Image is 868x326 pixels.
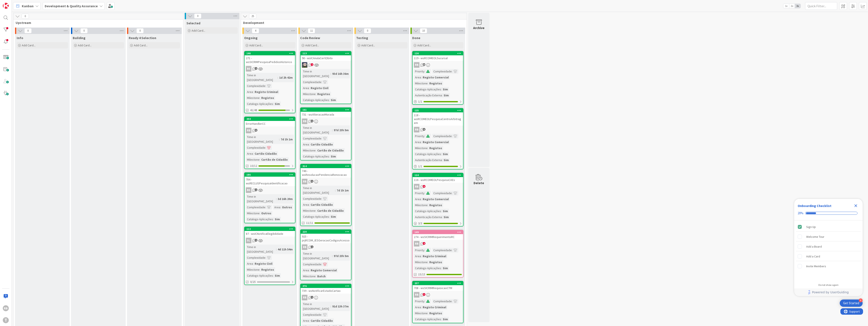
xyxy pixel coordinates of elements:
[329,154,330,159] span: :
[422,254,447,258] div: Registo Criminal
[412,51,464,105] a: 126119 - wsRCOMEOLSucursalRBPriority:Complexidade:Area:Registo ComercialMilestone:RegistosCatalog...
[301,108,351,117] div: 161731 - wsAlteracaoMorada
[305,43,319,47] span: Add Card...
[301,164,351,178] div: 314746 - wsResolucaoPendenciaRenovacao
[428,260,443,264] div: Registos
[300,229,351,280] a: 220925 - prjRCOM_IESGeracaoCodigosAcessoRBTime in [GEOGRAPHIC_DATA]:97d 23h 5mComplexidade:Area:R...
[246,255,265,260] div: Complexidade
[276,247,277,252] span: :
[442,152,449,156] div: Sim
[414,260,428,264] div: Milestone
[301,108,351,112] div: 161
[246,205,265,210] div: Complexidade
[245,117,295,121] div: 394
[414,75,421,80] div: Area
[413,230,463,234] div: 149
[335,188,336,193] span: :
[246,145,265,150] div: Complexidade
[246,217,273,222] div: Catalogo Aplicações
[443,158,450,162] div: Sim
[260,157,260,162] span: :
[412,230,464,278] a: 149274 - wsSICRIMRequerimentoRCRBPriority:Complexidade:Area:Registo CriminalMilestone:RegistosCat...
[330,214,337,219] div: Sim
[806,234,824,239] div: Welcome Tour
[422,197,450,201] div: Registo Comercial
[302,136,321,141] div: Complexidade
[414,203,428,207] div: Milestone
[245,128,295,133] div: RB
[244,51,295,113] a: 146271 - wsSICRIMPesquisaPedidosHistoricoBSTime in [GEOGRAPHIC_DATA]:1d 2h 42mComplexidade:Area:R...
[414,197,421,201] div: Area
[302,262,321,267] div: Complexidade
[414,184,419,189] div: RB
[422,75,450,80] div: Registo Comercial
[250,164,257,168] span: 10/12
[412,173,464,226] a: 124116 - wsRCOMEOLPesquisaCAEsRBPriority:Complexidade:Area:Registo ComercialMilestone:RegistosCat...
[303,230,351,233] div: 220
[310,268,338,273] div: Registo Comercial
[414,140,421,144] div: Area
[301,62,351,68] div: LS
[311,63,313,66] span: 2
[414,248,424,253] div: Priority
[316,92,331,96] div: Registos
[321,136,322,141] span: :
[22,43,35,47] span: Add Card...
[413,62,463,68] div: RB
[414,254,421,258] div: Area
[414,62,419,68] div: RB
[244,227,295,285] a: 11287 - wsICNotificaElegibilidadeSLTime in [GEOGRAPHIC_DATA]:4d 11h 54mComplexidade:Area:Registo ...
[321,196,322,201] span: :
[260,95,260,100] span: :
[247,117,295,120] div: 394
[428,81,428,86] span: :
[794,199,863,296] div: Checklist Container
[45,4,98,8] b: Development & Quality Assurance
[311,180,313,183] span: 5
[413,109,463,126] div: 125118 - wsRCOMEOLPesquisaCentroArbitragem
[424,69,425,74] span: :
[321,262,322,267] span: :
[303,108,351,111] div: 161
[333,254,350,258] div: 97d 23h 5m
[309,268,310,273] span: :
[796,232,861,241] div: Welcome Tour is incomplete.
[441,152,442,156] span: :
[260,211,272,216] div: Outros
[253,90,254,94] span: :
[280,205,281,210] span: :
[415,52,463,55] div: 126
[278,75,294,80] div: 1d 2h 42m
[247,52,295,55] div: 146
[413,109,463,112] div: 125
[3,3,9,9] img: Visit kanbanzone.com
[413,127,463,132] div: RB
[428,146,428,150] span: :
[302,125,332,135] div: Time in [GEOGRAPHIC_DATA]
[302,62,307,68] img: LS
[432,191,452,195] div: Complexidade
[796,261,861,271] div: Invite Members is incomplete.
[134,43,148,47] span: Add Card...
[301,51,351,55] div: 113
[316,274,316,279] span: :
[414,241,419,247] div: RB
[428,81,443,86] div: Registos
[246,90,253,94] div: Area
[414,158,442,162] div: Autenticação Externa
[442,215,443,219] span: :
[302,214,329,219] div: Catalogo Aplicações
[316,148,345,153] div: Cartão de Cidadão
[302,179,307,184] div: RB
[413,173,463,177] div: 124
[413,112,463,126] div: 118 - wsRCOMEOLPesquisaCentroArbitragem
[302,80,321,84] div: Complexidade
[443,215,450,219] div: Sim
[245,117,295,126] div: 394ErrorHandlerCC
[260,211,260,216] span: :
[277,247,294,252] div: 4d 11h 54m
[415,231,463,234] div: 149
[260,95,275,100] div: Registos
[423,242,425,245] span: 4
[414,191,424,195] div: Priority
